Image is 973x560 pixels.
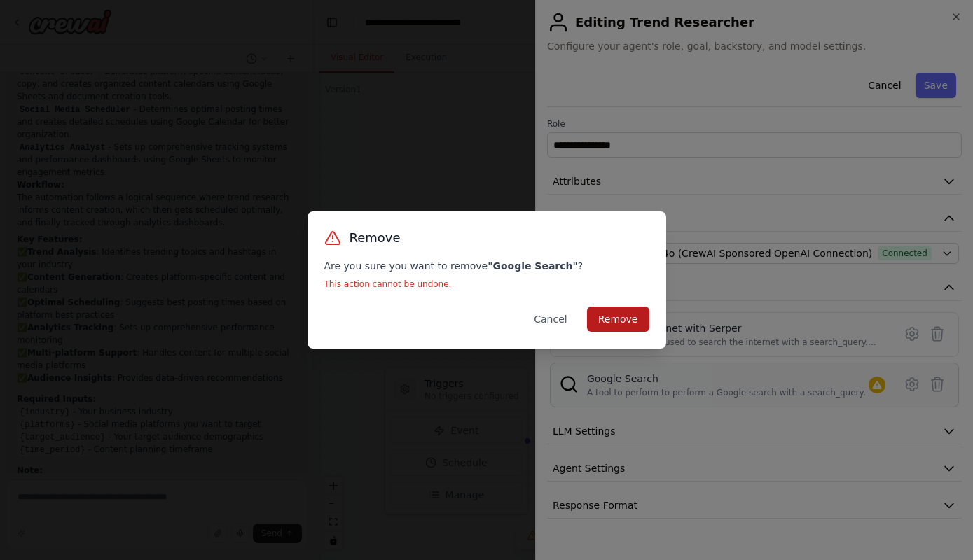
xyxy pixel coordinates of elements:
[587,307,649,332] button: Remove
[523,307,578,332] button: Cancel
[324,259,649,273] p: Are you sure you want to remove ?
[350,228,401,248] h3: Remove
[488,260,578,272] strong: " Google Search "
[324,279,649,290] p: This action cannot be undone.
